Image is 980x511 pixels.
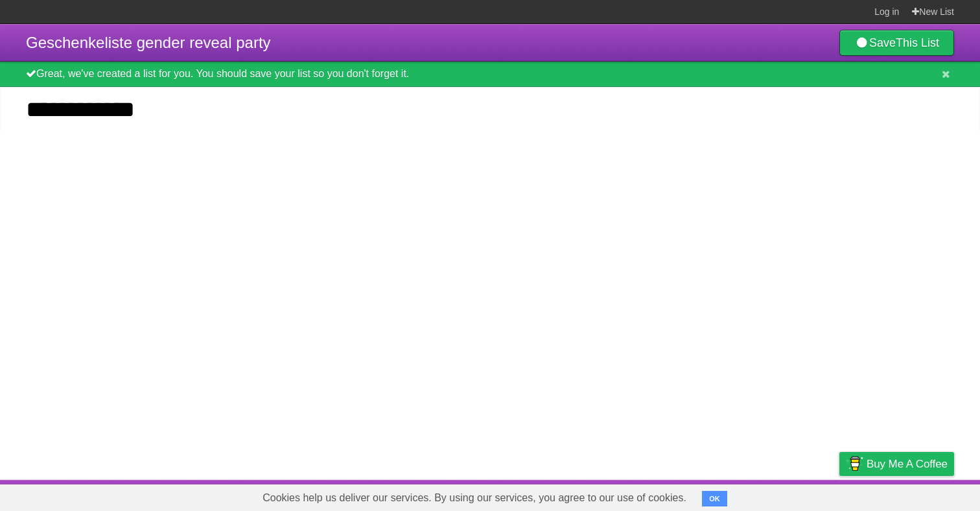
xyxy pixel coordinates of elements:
[26,34,271,51] span: Geschenkeliste gender reveal party
[250,485,699,511] span: Cookies help us deliver our services. By using our services, you agree to our use of cookies.
[667,483,694,508] a: About
[867,453,948,475] span: Buy me a coffee
[778,483,807,508] a: Terms
[839,452,954,476] a: Buy me a coffee
[822,483,856,508] a: Privacy
[872,483,954,508] a: Suggest a feature
[846,453,863,475] img: Buy me a coffee
[702,491,727,506] button: OK
[710,483,762,508] a: Developers
[896,36,939,49] b: This List
[839,30,954,56] a: SaveThis List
